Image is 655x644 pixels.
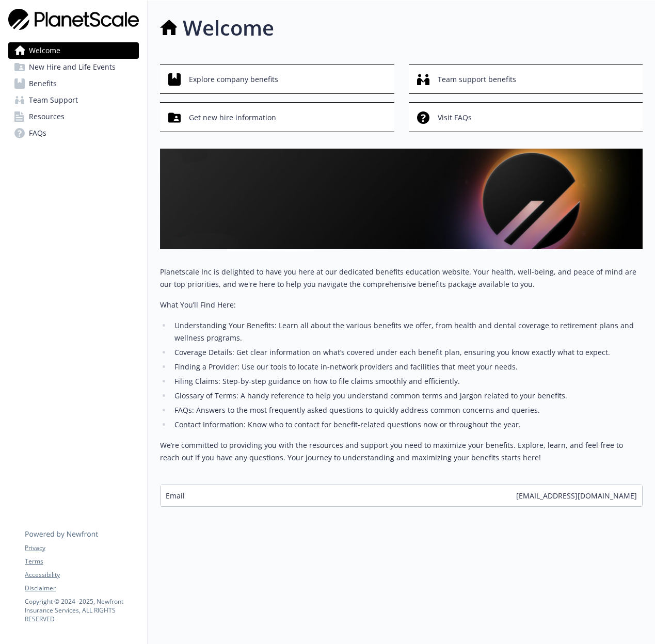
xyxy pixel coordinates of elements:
a: Resources [8,108,139,125]
li: Finding a Provider: Use our tools to locate in-network providers and facilities that meet your ne... [171,361,643,373]
h1: Welcome [183,12,274,43]
p: Copyright © 2024 - 2025 , Newfront Insurance Services, ALL RIGHTS RESERVED [25,597,138,623]
span: Welcome [29,42,60,59]
a: Accessibility [25,570,138,579]
li: Contact Information: Know who to contact for benefit-related questions now or throughout the year. [171,418,643,431]
li: Coverage Details: Get clear information on what’s covered under each benefit plan, ensuring you k... [171,346,643,359]
span: Benefits [29,75,57,92]
li: FAQs: Answers to the most frequently asked questions to quickly address common concerns and queries. [171,404,643,416]
button: Team support benefits [409,64,643,94]
span: FAQs [29,125,46,141]
a: Privacy [25,543,138,553]
span: Team support benefits [438,70,516,89]
a: Welcome [8,42,139,59]
span: [EMAIL_ADDRESS][DOMAIN_NAME] [516,490,637,501]
button: Visit FAQs [409,102,643,132]
button: Get new hire information [160,102,394,132]
a: FAQs [8,125,139,141]
a: New Hire and Life Events [8,59,139,75]
span: Email [166,490,185,501]
a: Benefits [8,75,139,92]
li: Understanding Your Benefits: Learn all about the various benefits we offer, from health and denta... [171,319,643,344]
button: Explore company benefits [160,64,394,94]
a: Team Support [8,92,139,108]
li: Filing Claims: Step-by-step guidance on how to file claims smoothly and efficiently. [171,375,643,388]
a: Terms [25,557,138,566]
p: What You’ll Find Here: [160,299,643,311]
span: Team Support [29,92,78,108]
span: Resources [29,108,65,125]
img: overview page banner [160,149,643,249]
a: Disclaimer [25,584,138,593]
p: We’re committed to providing you with the resources and support you need to maximize your benefit... [160,439,643,464]
span: Explore company benefits [189,70,278,89]
span: Get new hire information [189,108,276,127]
p: Planetscale Inc is delighted to have you here at our dedicated benefits education website. Your h... [160,266,643,291]
span: New Hire and Life Events [29,59,116,75]
li: Glossary of Terms: A handy reference to help you understand common terms and jargon related to yo... [171,390,643,402]
span: Visit FAQs [438,108,472,127]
